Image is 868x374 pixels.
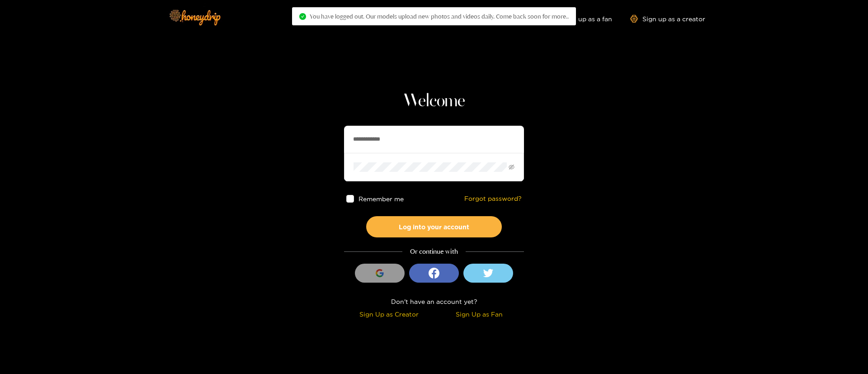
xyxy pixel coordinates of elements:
h1: Welcome [344,90,524,112]
span: eye-invisible [509,164,514,170]
a: Sign up as a fan [550,15,612,23]
span: check-circle [299,13,306,20]
div: Sign Up as Creator [346,309,432,319]
button: Log into your account [366,216,502,237]
div: Don't have an account yet? [344,296,524,307]
div: Sign Up as Fan [436,309,522,319]
a: Forgot password? [464,195,522,203]
span: You have logged out. Our models upload new photos and videos daily. Come back soon for more.. [310,13,569,20]
span: Remember me [359,195,404,202]
a: Sign up as a creator [630,15,705,23]
div: Or continue with [344,246,524,257]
